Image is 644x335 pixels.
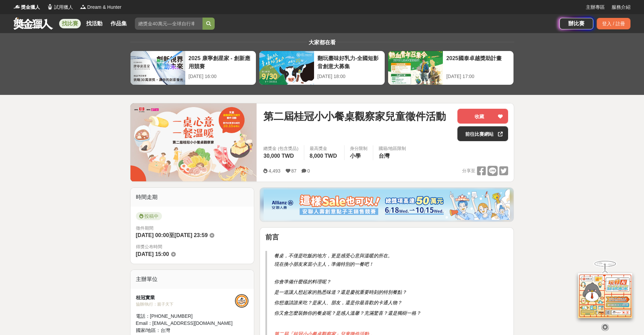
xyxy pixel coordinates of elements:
[169,232,174,238] span: 至
[268,168,280,174] span: 4,493
[310,145,339,152] span: 最高獎金
[559,18,593,29] a: 辦比賽
[259,51,385,85] a: 翻玩臺味好乳力-全國短影音創意大募集[DATE] 18:00
[14,4,40,11] a: Logo獎金獵人
[84,19,105,28] a: 找活動
[597,18,630,29] div: 登入 / 註冊
[265,233,279,241] strong: 前言
[130,103,257,181] img: Cover Image
[388,51,514,85] a: 2025國泰卓越獎助計畫[DATE] 17:00
[317,73,381,80] div: [DATE] 18:00
[274,253,392,258] span: 餐桌，不僅是吃飯的地方，更是感受心意與溫暖的所在。
[136,226,153,231] span: 徵件期間
[47,4,73,11] a: Logo試用獵人
[136,232,169,238] span: [DATE] 00:00
[264,189,510,220] img: dcc59076-91c0-4acb-9c6b-a1d413182f46.png
[379,153,389,159] span: 台灣
[462,166,475,176] span: 分享至
[59,19,81,28] a: 找比賽
[446,54,510,70] div: 2025國泰卓越獎助計畫
[307,40,337,45] span: 大家都在看
[161,328,170,333] span: 台灣
[457,126,508,141] a: 前往比賽網站
[136,301,235,307] div: 協辦/執行： 親子天下
[80,3,87,10] img: Logo
[291,168,297,174] span: 87
[136,251,169,257] span: [DATE] 15:00
[612,4,630,11] a: 服務介紹
[350,145,367,152] div: 身分限制
[189,73,253,80] div: [DATE] 16:00
[14,3,20,10] img: Logo
[578,273,632,318] img: d2146d9a-e6f6-4337-9592-8cefde37ba6b.png
[136,243,249,250] span: 得獎公布時間
[457,109,508,124] button: 收藏
[130,270,254,289] div: 主辦單位
[136,320,235,327] div: Email： [EMAIL_ADDRESS][DOMAIN_NAME]
[174,232,208,238] span: [DATE] 23:59
[21,4,40,11] span: 獎金獵人
[446,73,510,80] div: [DATE] 17:00
[310,153,337,159] span: 8,000 TWD
[263,145,298,152] span: 總獎金 (包含獎品)
[274,289,407,295] span: 是一道讓人想起家的熟悉味道？還是慶祝重要時刻的特別餐點？
[263,109,446,124] span: 第二屆桂冠小小餐桌觀察家兒童徵件活動
[130,188,254,207] div: 時間走期
[135,18,202,30] input: 總獎金40萬元—全球自行車設計比賽
[108,19,129,28] a: 作品集
[317,54,381,70] div: 翻玩臺味好乳力-全國短影音創意大募集
[136,328,161,333] span: 國家/地區：
[274,300,402,305] span: 你想邀請誰來吃？是家人、朋友，還是你最喜歡的卡通人物？
[47,3,53,10] img: Logo
[136,294,235,301] div: 桂冠實業
[379,145,406,152] div: 國籍/地區限制
[307,168,310,174] span: 0
[136,313,235,320] div: 電話： [PHONE_NUMBER]
[274,279,331,284] span: 你會準備什麼樣的料理呢？
[136,212,162,220] span: 投稿中
[263,153,294,159] span: 30,000 TWD
[189,54,253,70] div: 2025 康寧創星家 - 創新應用競賽
[274,310,421,316] span: 你又會怎麼裝飾你的餐桌呢？是感人溫馨？充滿驚喜？還是獨樹一格？
[87,4,121,11] span: Dream & Hunter
[350,153,361,159] span: 小學
[130,51,256,85] a: 2025 康寧創星家 - 創新應用競賽[DATE] 16:00
[586,4,605,11] a: 主辦專區
[54,4,73,11] span: 試用獵人
[80,4,121,11] a: LogoDream & Hunter
[274,261,374,267] span: 現在換小朋友來當小主人，準備特別的一餐吧！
